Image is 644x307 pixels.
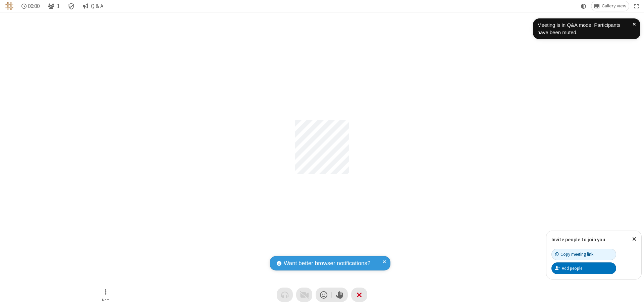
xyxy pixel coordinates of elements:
[28,3,40,9] span: 00:00
[96,285,116,304] button: Open menu
[102,298,109,302] span: More
[316,288,332,302] button: Send a reaction
[632,1,642,11] button: Fullscreen
[80,1,106,11] button: Q & A
[551,262,616,274] button: Add people
[57,3,60,9] span: 1
[602,3,626,9] span: Gallery view
[555,251,593,257] div: Copy meeting link
[5,2,13,10] img: QA Selenium DO NOT DELETE OR CHANGE
[296,288,312,302] button: Video
[351,288,367,302] button: End or leave meeting
[91,3,103,9] span: Q & A
[537,21,633,37] div: Meeting is in Q&A mode: Participants have been muted.
[65,1,78,11] div: Meeting details Encryption enabled
[284,259,370,268] span: Want better browser notifications?
[627,231,641,247] button: Close popover
[19,1,43,11] div: Timer
[551,249,616,260] button: Copy meeting link
[551,236,605,243] label: Invite people to join you
[332,288,348,302] button: Raise hand
[45,1,62,11] button: Open participant list
[591,1,629,11] button: Change layout
[578,1,589,11] button: Using system theme
[277,288,293,302] button: Audio problem - check your Internet connection or call by phone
